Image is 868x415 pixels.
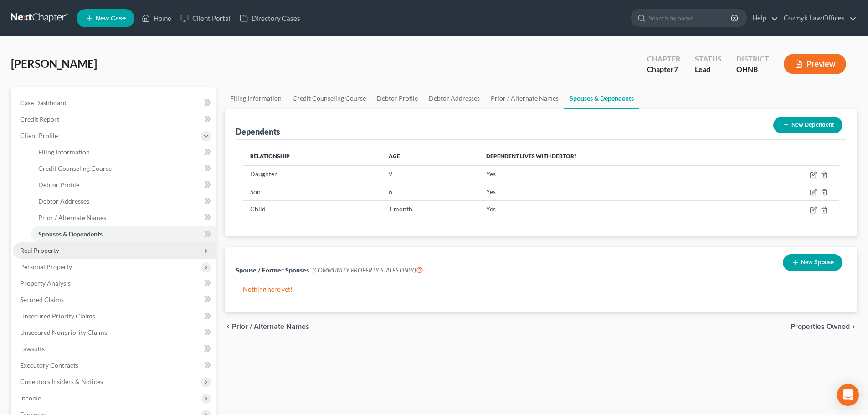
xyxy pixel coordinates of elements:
i: chevron_left [225,323,232,330]
input: Search by name... [649,10,732,26]
th: Dependent lives with debtor? [479,147,746,165]
span: Personal Property [20,263,72,271]
span: Income [20,394,41,402]
span: 7 [674,65,678,73]
span: New Case [95,15,126,22]
div: Open Intercom Messenger [837,384,859,406]
span: Property Analysis [20,279,71,287]
span: [PERSON_NAME] [11,57,97,70]
p: Nothing here yet! [243,285,839,294]
div: Status [695,54,722,64]
i: chevron_right [850,323,857,330]
span: Credit Counseling Course [38,164,112,172]
th: Relationship [243,147,381,165]
span: Properties Owned [791,323,850,330]
span: Spouses & Dependents [38,230,103,238]
div: Lead [695,64,722,75]
span: Spouse / Former Spouses [236,266,309,274]
span: Debtor Profile [38,181,79,189]
th: Age [381,147,479,165]
a: Spouses & Dependents [31,226,216,242]
a: Debtor Addresses [423,87,485,109]
a: Filing Information [31,144,216,160]
span: Unsecured Priority Claims [20,312,95,320]
a: Spouses & Dependents [564,87,639,109]
a: Lawsuits [13,341,216,357]
td: Child [243,200,381,218]
td: Yes [479,165,746,183]
span: (COMMUNITY PROPERTY STATES ONLY) [313,266,423,274]
span: Prior / Alternate Names [38,214,106,221]
a: Credit Counseling Course [287,87,371,109]
a: Debtor Profile [31,177,216,193]
a: Debtor Profile [371,87,423,109]
a: Secured Claims [13,292,216,308]
a: Client Portal [176,10,235,26]
a: Prior / Alternate Names [485,87,564,109]
a: Home [137,10,176,26]
td: 9 [381,165,479,183]
a: Cozmyk Law Offices [779,10,857,26]
button: Preview [784,54,846,74]
button: New Dependent [773,117,842,133]
span: Codebtors Insiders & Notices [20,378,103,385]
span: Client Profile [20,132,58,139]
button: New Spouse [783,254,842,271]
a: Unsecured Nonpriority Claims [13,324,216,341]
a: Directory Cases [235,10,305,26]
div: Chapter [647,64,680,75]
a: Credit Report [13,111,216,128]
span: Lawsuits [20,345,45,353]
div: OHNB [736,64,769,75]
td: 6 [381,183,479,200]
td: 1 month [381,200,479,218]
a: Debtor Addresses [31,193,216,210]
span: Secured Claims [20,296,64,303]
a: Case Dashboard [13,95,216,111]
a: Property Analysis [13,275,216,292]
a: Credit Counseling Course [31,160,216,177]
span: Case Dashboard [20,99,67,107]
span: Unsecured Nonpriority Claims [20,328,107,336]
td: Yes [479,183,746,200]
span: Prior / Alternate Names [232,323,309,330]
span: Filing Information [38,148,90,156]
span: Real Property [20,246,59,254]
a: Help [748,10,778,26]
td: Son [243,183,381,200]
a: Filing Information [225,87,287,109]
span: Debtor Addresses [38,197,89,205]
td: Daughter [243,165,381,183]
button: Properties Owned chevron_right [791,323,857,330]
div: Chapter [647,54,680,64]
span: Executory Contracts [20,361,78,369]
button: chevron_left Prior / Alternate Names [225,323,309,330]
span: Credit Report [20,115,59,123]
a: Executory Contracts [13,357,216,374]
a: Unsecured Priority Claims [13,308,216,324]
div: Dependents [236,126,280,137]
div: District [736,54,769,64]
td: Yes [479,200,746,218]
a: Prior / Alternate Names [31,210,216,226]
